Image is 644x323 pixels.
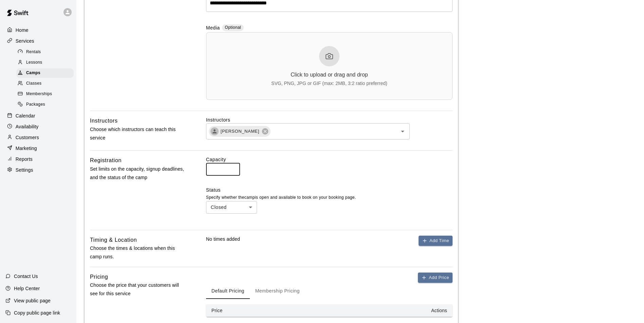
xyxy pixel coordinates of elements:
[90,125,184,142] p: Choose which instructors can teach this service
[16,27,29,34] p: Home
[14,297,51,304] p: View public page
[16,156,33,163] p: Reports
[16,100,76,110] a: Packages
[16,68,76,79] a: Camps
[250,283,305,299] button: Membership Pricing
[90,236,137,244] h6: Timing & Location
[398,127,407,136] button: Open
[5,154,71,164] a: Reports
[206,304,274,317] th: Price
[16,112,35,119] p: Calendar
[16,57,76,68] a: Lessons
[271,81,387,86] div: SVG, PNG, JPG or GIF (max: 2MB, 3:2 ratio preferred)
[16,89,74,99] div: Memberships
[206,201,257,214] div: Closed
[217,128,263,135] span: [PERSON_NAME]
[206,156,453,163] label: Capacity
[14,285,40,292] p: Help Center
[16,100,74,109] div: Packages
[26,91,52,98] span: Memberships
[209,126,271,137] div: [PERSON_NAME]
[206,24,220,32] label: Media
[16,123,39,130] p: Availability
[16,47,74,57] div: Rentals
[5,111,71,121] a: Calendar
[206,116,453,123] label: Instructors
[16,68,74,78] div: Camps
[210,127,219,135] div: Matthew Burns
[16,58,74,67] div: Lessons
[5,143,71,153] a: Marketing
[5,165,71,175] a: Settings
[418,273,453,283] button: Add Price
[90,116,118,125] h6: Instructors
[26,80,41,87] span: Classes
[26,101,45,108] span: Packages
[26,49,41,56] span: Rentals
[26,70,40,77] span: Camps
[5,132,71,143] a: Customers
[16,38,34,44] p: Services
[90,165,184,182] p: Set limits on the capacity, signup deadlines, and the status of the camp
[16,79,76,89] a: Classes
[90,156,122,165] h6: Registration
[225,25,241,30] span: Optional
[5,122,71,132] a: Availability
[206,283,250,299] button: Default Pricing
[16,134,39,141] p: Customers
[291,72,368,78] div: Click to upload or drag and drop
[90,281,184,298] p: Choose the price that your customers will see for this service
[14,309,60,316] p: Copy public page link
[419,236,453,246] button: Add Time
[16,89,76,100] a: Memberships
[16,79,74,88] div: Classes
[16,145,37,152] p: Marketing
[90,244,184,261] p: Choose the times & locations when this camp runs.
[16,167,33,173] p: Settings
[90,273,108,281] h6: Pricing
[206,194,453,201] p: Specify whether the camp is open and available to book on your booking page.
[5,36,71,46] a: Services
[206,187,453,193] label: Status
[206,236,240,246] p: No times added
[16,47,76,57] a: Rentals
[14,273,38,280] p: Contact Us
[26,59,42,66] span: Lessons
[274,304,453,317] th: Actions
[5,25,71,35] a: Home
